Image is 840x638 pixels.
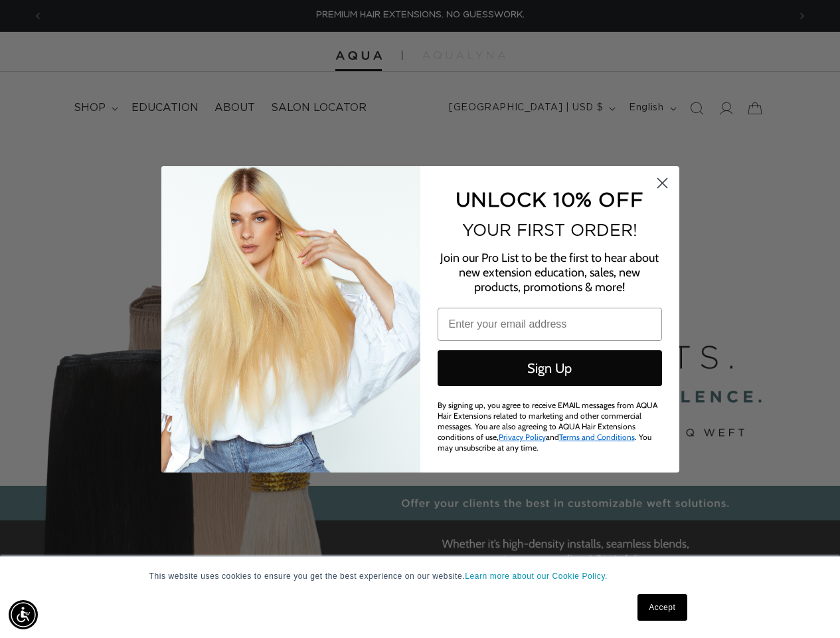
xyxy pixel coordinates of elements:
[438,308,662,341] input: Enter your email address
[440,251,659,294] span: Join our Pro List to be the first to hear about new extension education, sales, new products, pro...
[462,221,637,239] span: YOUR FIRST ORDER!
[9,600,38,629] div: Accessibility Menu
[465,572,608,581] a: Learn more about our Cookie Policy.
[438,400,657,453] span: By signing up, you agree to receive EMAIL messages from AQUA Hair Extensions related to marketing...
[774,574,840,638] iframe: Chat Widget
[651,171,674,195] button: Close dialog
[499,432,546,442] a: Privacy Policy
[456,188,643,210] span: UNLOCK 10% OFF
[161,166,420,473] img: daab8b0d-f573-4e8c-a4d0-05ad8d765127.png
[438,350,662,386] button: Sign Up
[637,594,687,621] a: Accept
[149,570,691,582] p: This website uses cookies to ensure you get the best experience on our website.
[559,432,635,442] a: Terms and Conditions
